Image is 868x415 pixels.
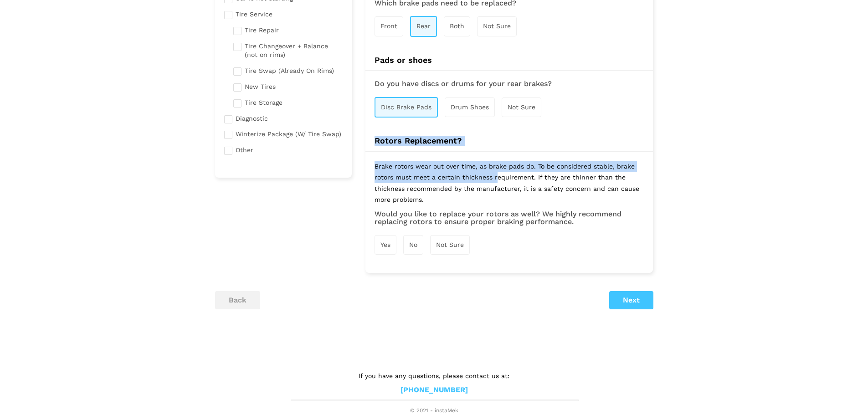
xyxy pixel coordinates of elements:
button: back [215,291,260,309]
span: Drum Shoes [451,103,489,111]
span: Disc Brake Pads [381,103,431,111]
span: © 2021 - instaMek [291,407,578,415]
p: If you have any questions, please contact us at: [291,371,578,381]
span: Not Sure [508,103,535,111]
span: Front [380,22,397,30]
span: Both [450,22,464,30]
h3: Would you like to replace your rotors as well? We highly recommend replacing rotors to ensure pro... [375,210,644,226]
p: Brake rotors wear out over time, as brake pads do. To be considered stable, brake rotors must mee... [375,161,644,210]
h4: Pads or shoes [365,55,653,65]
span: Yes [380,241,390,248]
span: Rear [416,22,431,30]
span: Not Sure [483,22,511,30]
h3: Do you have discs or drums for your rear brakes? [375,80,644,88]
h4: Rotors Replacement? [365,136,653,146]
button: Next [609,291,653,309]
a: [PHONE_NUMBER] [401,385,468,395]
span: Not Sure [436,241,464,248]
span: No [409,241,417,248]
